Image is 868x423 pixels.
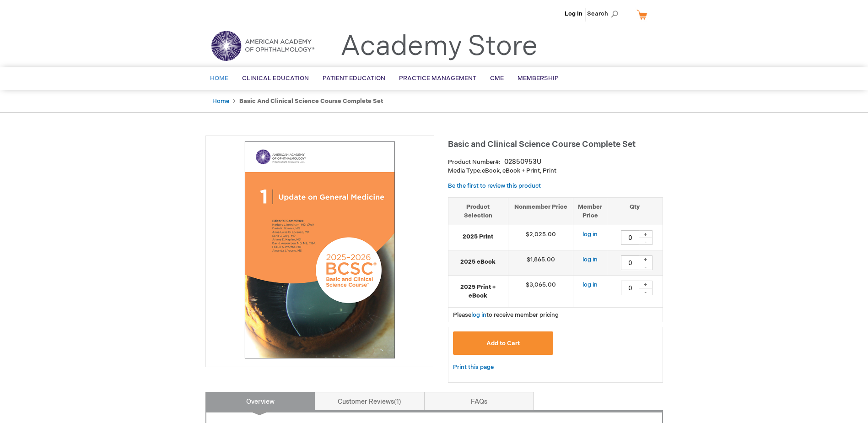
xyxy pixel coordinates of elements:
div: - [639,263,652,270]
strong: 2025 Print + eBook [453,283,503,300]
input: Qty [621,255,639,270]
span: Please to receive member pricing [453,311,559,319]
th: Member Price [573,197,607,225]
div: + [639,255,652,263]
a: Customer Reviews1 [315,392,425,410]
th: Product Selection [448,197,508,225]
a: Log In [565,10,582,17]
td: $2,025.00 [508,225,573,250]
a: log in [582,231,598,238]
span: Search [587,5,622,23]
p: eBook, eBook + Print, Print [448,167,663,175]
input: Qty [621,230,639,245]
a: Home [212,98,229,105]
span: Membership [518,75,559,82]
td: $1,865.00 [508,250,573,276]
div: + [639,281,652,288]
div: - [639,238,652,245]
div: + [639,230,652,238]
span: CME [490,75,504,82]
strong: Media Type: [448,167,482,174]
strong: 2025 Print [453,233,503,241]
input: Qty [621,281,639,295]
span: Add to Cart [486,340,520,347]
span: Patient Education [323,75,385,82]
button: Add to Cart [453,331,554,355]
a: log in [582,256,598,263]
span: Practice Management [399,75,476,82]
span: Home [210,75,228,82]
a: Be the first to review this product [448,182,541,190]
td: $3,065.00 [508,276,573,308]
strong: 2025 eBook [453,258,503,266]
span: Clinical Education [242,75,309,82]
strong: Basic and Clinical Science Course Complete Set [239,98,383,105]
span: Basic and Clinical Science Course Complete Set [448,140,636,149]
a: Print this page [453,362,494,373]
a: Overview [205,392,315,410]
div: - [639,288,652,295]
a: log in [582,281,598,288]
img: Basic and Clinical Science Course Complete Set [210,141,429,359]
a: log in [471,311,486,319]
span: 1 [394,398,401,406]
div: 02850953U [504,157,541,167]
th: Nonmember Price [508,197,573,225]
th: Qty [607,197,663,225]
a: FAQs [424,392,534,410]
a: Academy Store [340,30,538,63]
strong: Product Number [448,158,501,166]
